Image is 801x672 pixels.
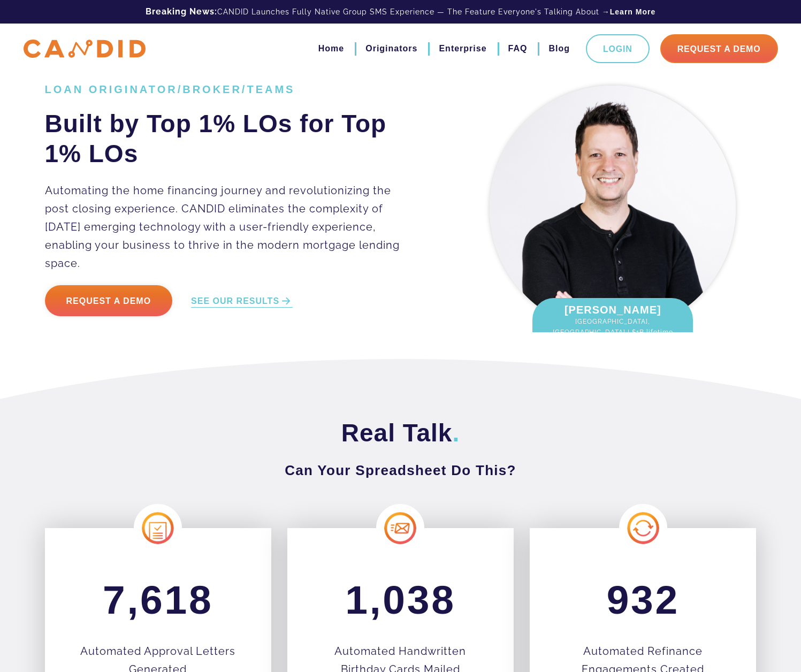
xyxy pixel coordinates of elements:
div: [PERSON_NAME] [532,298,693,354]
span: . [452,419,460,447]
p: Automating the home financing journey and revolutionizing the post closing experience. CANDID eli... [45,181,416,272]
h2: Built by Top 1% LOs for Top 1% LOs [45,109,416,169]
b: Breaking News: [146,6,217,17]
span: 932 [607,577,680,622]
a: FAQ [508,40,528,58]
span: [GEOGRAPHIC_DATA], [GEOGRAPHIC_DATA] | $1B lifetime fundings [543,316,682,348]
a: Home [318,40,344,58]
a: Request A Demo [660,34,778,63]
h1: LOAN ORIGINATOR/BROKER/TEAMS [45,83,416,96]
a: Blog [548,40,570,58]
a: Originators [365,40,417,58]
a: SEE OUR RESULTS [191,295,293,308]
h3: Can Your Spreadsheet Do This? [45,461,757,480]
a: Learn More [610,6,655,17]
a: Request a Demo [45,285,173,316]
span: 7,618 [103,577,213,622]
a: Enterprise [439,40,486,58]
a: Login [586,34,650,63]
h2: Real Talk [45,418,757,448]
span: 1,038 [345,577,455,622]
img: CANDID APP [24,40,146,58]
